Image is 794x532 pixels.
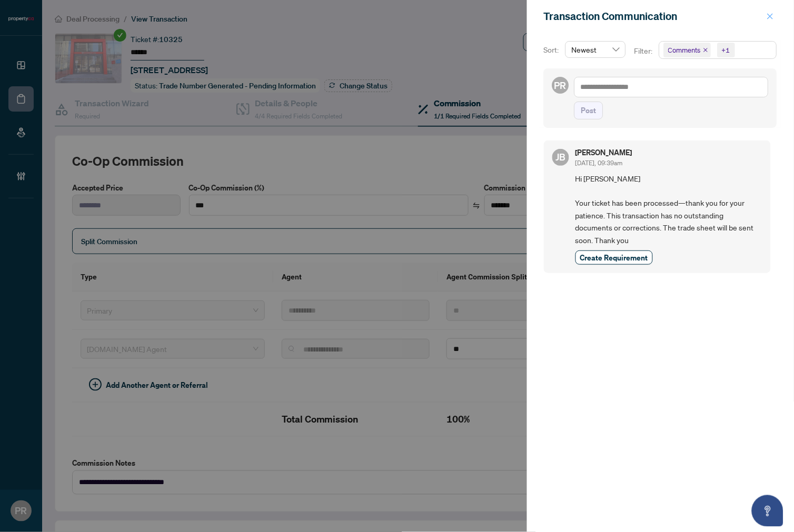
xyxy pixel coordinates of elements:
[575,173,762,246] span: Hi [PERSON_NAME] Your ticket has been processed—thank you for your patience. This transaction has...
[580,252,648,263] span: Create Requirement
[555,78,567,93] span: PR
[556,149,566,164] span: JB
[572,42,620,57] span: Newest
[544,8,763,24] div: Transaction Communication
[574,102,603,119] button: Post
[767,13,774,20] span: close
[703,47,709,53] span: close
[664,43,711,57] span: Comments
[544,44,561,56] p: Sort:
[669,45,701,55] span: Comments
[575,159,623,167] span: [DATE], 09:39am
[575,250,653,265] button: Create Requirement
[752,495,783,527] button: Open asap
[722,45,731,55] div: +1
[634,45,654,57] p: Filter:
[575,149,632,156] h5: [PERSON_NAME]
